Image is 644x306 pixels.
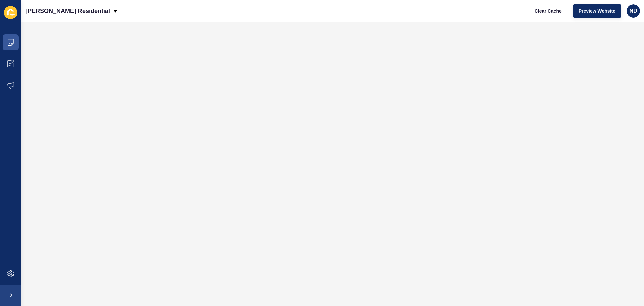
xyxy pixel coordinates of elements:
p: [PERSON_NAME] Residential [25,3,110,19]
button: Clear Cache [529,4,568,18]
span: Clear Cache [535,8,562,14]
span: ND [629,8,637,14]
span: Preview Website [579,8,615,14]
button: Preview Website [573,4,621,18]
